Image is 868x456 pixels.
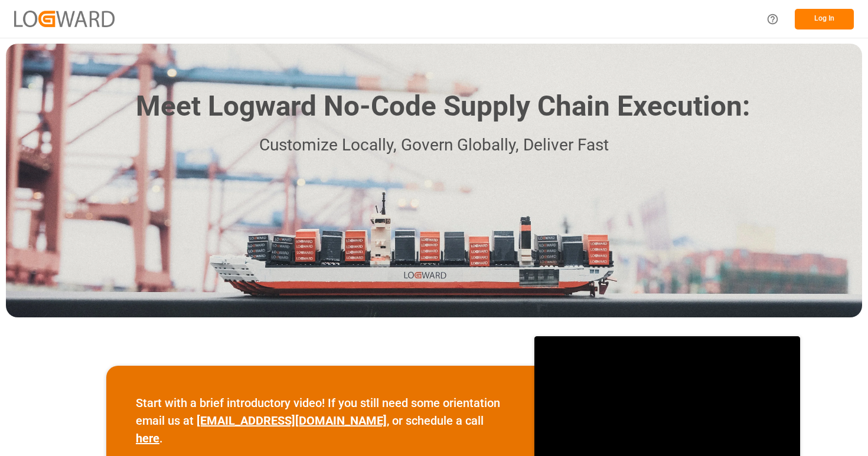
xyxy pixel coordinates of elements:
a: [EMAIL_ADDRESS][DOMAIN_NAME] [197,414,387,428]
button: Log In [795,9,854,29]
h1: Meet Logward No-Code Supply Chain Execution: [136,86,750,127]
a: here [136,431,159,445]
p: Customize Locally, Govern Globally, Deliver Fast [118,132,750,159]
img: Logward_new_orange.png [14,11,115,27]
p: Start with a brief introductory video! If you still need some orientation email us at , or schedu... [136,394,505,447]
button: Help Center [759,6,786,32]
